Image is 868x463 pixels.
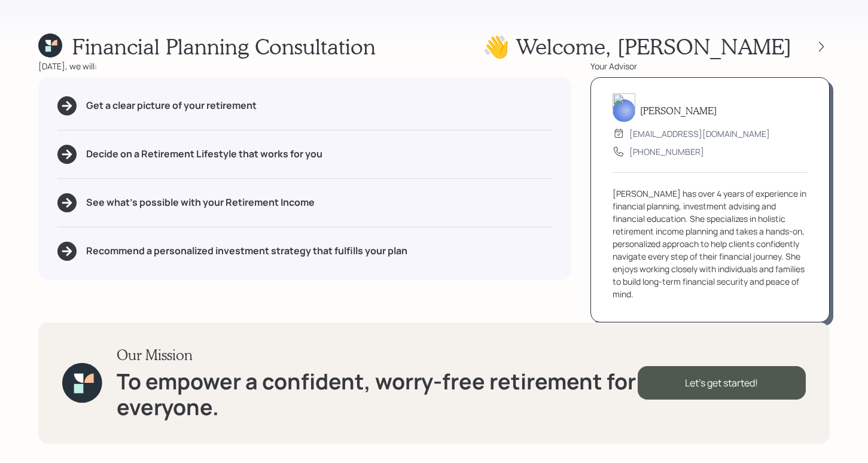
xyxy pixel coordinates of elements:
[483,33,791,59] h1: 👋 Welcome , [PERSON_NAME]
[629,145,704,158] div: [PHONE_NUMBER]
[86,148,322,160] h5: Decide on a Retirement Lifestyle that works for you
[72,33,376,59] h1: Financial Planning Consultation
[117,346,638,364] h3: Our Mission
[86,197,315,208] h5: See what's possible with your Retirement Income
[629,127,770,140] div: [EMAIL_ADDRESS][DOMAIN_NAME]
[590,60,830,72] div: Your Advisor
[86,245,407,257] h5: Recommend a personalized investment strategy that fulfills your plan
[38,60,571,72] div: [DATE], we will:
[613,187,808,300] div: [PERSON_NAME] has over 4 years of experience in financial planning, investment advising and finan...
[638,366,806,400] div: Let's get started!
[117,368,638,420] h1: To empower a confident, worry-free retirement for everyone.
[86,100,257,111] h5: Get a clear picture of your retirement
[613,93,635,122] img: aleksandra-headshot.png
[640,105,717,116] h5: [PERSON_NAME]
